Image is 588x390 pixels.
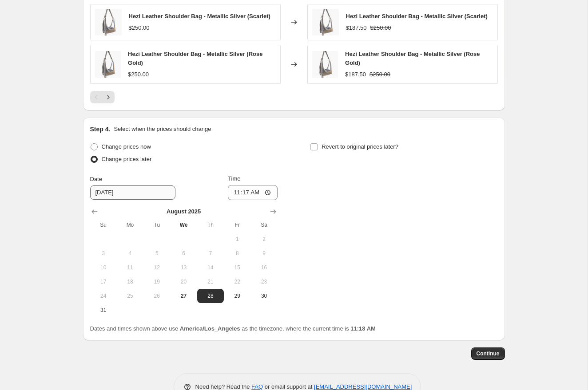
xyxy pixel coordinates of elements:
button: Thursday August 28 2025 [197,289,224,303]
span: Hezi Leather Shoulder Bag - Metallic Silver (Scarlet) [346,13,488,20]
th: Friday [224,218,250,232]
span: 28 [201,292,220,299]
button: Saturday August 23 2025 [250,275,277,289]
span: 26 [147,292,167,299]
span: Need help? Read the [195,383,252,390]
th: Sunday [90,218,117,232]
span: 18 [120,278,140,285]
span: 9 [254,250,274,257]
th: Tuesday [143,218,170,232]
strike: $250.00 [370,24,391,32]
span: 19 [147,278,167,285]
span: 20 [174,278,193,285]
span: Change prices later [102,156,152,162]
button: Tuesday August 26 2025 [143,289,170,303]
button: Monday August 4 2025 [117,246,143,260]
span: Date [90,176,102,182]
b: America/Los_Angeles [180,325,240,332]
span: Dates and times shown above use as the timezone, where the current time is [90,325,376,332]
button: Show next month, September 2025 [267,205,279,218]
a: FAQ [251,383,263,390]
img: 47_5b182e45-dc73-4d64-8b3f-2ea0c5bf923f_80x.png [95,51,121,78]
button: Thursday August 14 2025 [197,260,224,275]
button: Friday August 22 2025 [224,275,250,289]
input: 8/27/2025 [90,185,175,200]
span: Th [201,221,220,228]
button: Friday August 15 2025 [224,260,250,275]
span: 31 [94,307,113,314]
span: Continue [477,350,500,357]
span: We [174,221,193,228]
button: Friday August 29 2025 [224,289,250,303]
span: 24 [94,292,113,299]
span: Su [94,221,113,228]
span: 29 [227,292,247,299]
div: $187.50 [346,24,367,32]
span: 17 [94,278,113,285]
span: Hezi Leather Shoulder Bag - Metallic Silver (Rose Gold) [128,51,262,66]
button: Saturday August 30 2025 [250,289,277,303]
button: Tuesday August 12 2025 [143,260,170,275]
span: 27 [174,292,193,299]
h2: Step 4. [90,125,111,134]
button: Sunday August 24 2025 [90,289,117,303]
span: 6 [174,250,193,257]
button: Saturday August 9 2025 [250,246,277,260]
button: Sunday August 17 2025 [90,275,117,289]
span: 21 [201,278,220,285]
span: 22 [227,278,247,285]
span: Fr [227,221,247,228]
p: Select when the prices should change [114,125,211,134]
div: $250.00 [129,24,150,32]
div: $250.00 [128,70,149,79]
button: Wednesday August 13 2025 [170,260,197,275]
button: Monday August 11 2025 [117,260,143,275]
span: Mo [120,221,140,228]
span: 13 [174,264,193,271]
span: Hezi Leather Shoulder Bag - Metallic Silver (Rose Gold) [345,51,480,66]
span: 1 [227,236,247,243]
button: Sunday August 3 2025 [90,246,117,260]
button: Tuesday August 5 2025 [143,246,170,260]
button: Monday August 25 2025 [117,289,143,303]
span: 10 [94,264,113,271]
span: Change prices now [102,143,151,150]
nav: Pagination [90,91,115,103]
span: 16 [254,264,274,271]
span: 30 [254,292,274,299]
button: Today Wednesday August 27 2025 [170,289,197,303]
span: 12 [147,264,167,271]
button: Show previous month, July 2025 [88,205,101,218]
strike: $250.00 [369,70,390,79]
button: Wednesday August 6 2025 [170,246,197,260]
span: Hezi Leather Shoulder Bag - Metallic Silver (Scarlet) [129,13,270,20]
span: Time [228,175,240,182]
span: 25 [120,292,140,299]
span: or email support at [263,383,314,390]
span: Tu [147,221,167,228]
button: Monday August 18 2025 [117,275,143,289]
span: Revert to original prices later? [322,143,398,150]
button: Saturday August 2 2025 [250,232,277,246]
span: 8 [227,250,247,257]
span: 5 [147,250,167,257]
button: Friday August 8 2025 [224,246,250,260]
input: 12:00 [228,185,278,200]
span: 11 [120,264,140,271]
span: 23 [254,278,274,285]
button: Tuesday August 19 2025 [143,275,170,289]
button: Next [102,91,115,103]
img: 47_5b182e45-dc73-4d64-8b3f-2ea0c5bf923f_80x.png [312,51,338,78]
th: Saturday [250,218,277,232]
div: $187.50 [345,70,366,79]
span: 3 [94,250,113,257]
a: [EMAIL_ADDRESS][DOMAIN_NAME] [314,383,412,390]
span: 4 [120,250,140,257]
button: Wednesday August 20 2025 [170,275,197,289]
span: Sa [254,221,274,228]
button: Thursday August 21 2025 [197,275,224,289]
button: Sunday August 10 2025 [90,260,117,275]
th: Monday [117,218,143,232]
button: Continue [471,347,505,360]
th: Wednesday [170,218,197,232]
